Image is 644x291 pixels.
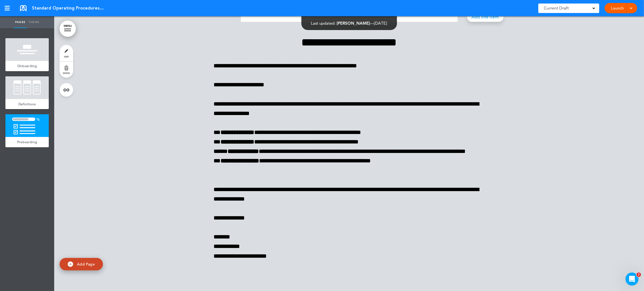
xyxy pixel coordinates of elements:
a: Onboarding [5,61,49,71]
a: Definitions [5,99,49,109]
a: Add line item [467,12,504,22]
span: Definitions [18,102,36,106]
span: Add Page [77,261,95,266]
span: Current Draft [544,4,569,12]
span: [PERSON_NAME] [337,21,370,26]
span: 2 [637,273,641,277]
a: Launch [609,3,626,13]
a: Theme [27,16,41,28]
span: style [64,55,69,58]
span: Preboarding [17,140,37,144]
div: — [311,21,387,25]
img: add.svg [68,261,73,267]
a: style [60,45,73,61]
span: delete [63,71,70,74]
span: Last updated: [311,21,336,26]
iframe: Intercom live chat [626,273,639,286]
span: Standard Operating Procedures - Onboarding [32,5,105,11]
a: delete [60,61,73,78]
a: Preboarding [5,137,49,147]
a: Pages [14,16,27,28]
span: [DATE] [374,21,387,26]
a: Add Page [60,258,103,271]
span: Onboarding [17,64,37,68]
a: MENU [60,21,76,37]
